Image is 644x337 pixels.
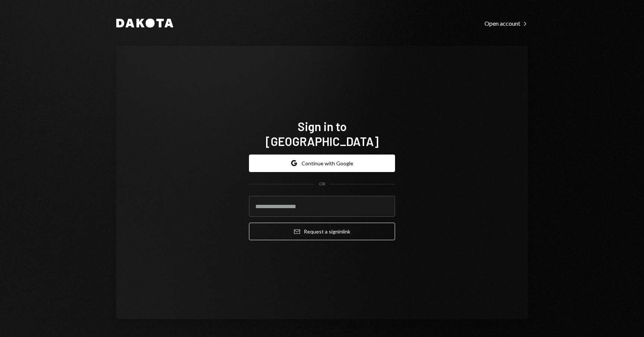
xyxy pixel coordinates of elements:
div: OR [319,181,325,187]
h1: Sign in to [GEOGRAPHIC_DATA] [249,119,395,149]
a: Open account [484,19,528,27]
div: Open account [484,20,528,27]
button: Continue with Google [249,155,395,172]
button: Request a signinlink [249,223,395,240]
